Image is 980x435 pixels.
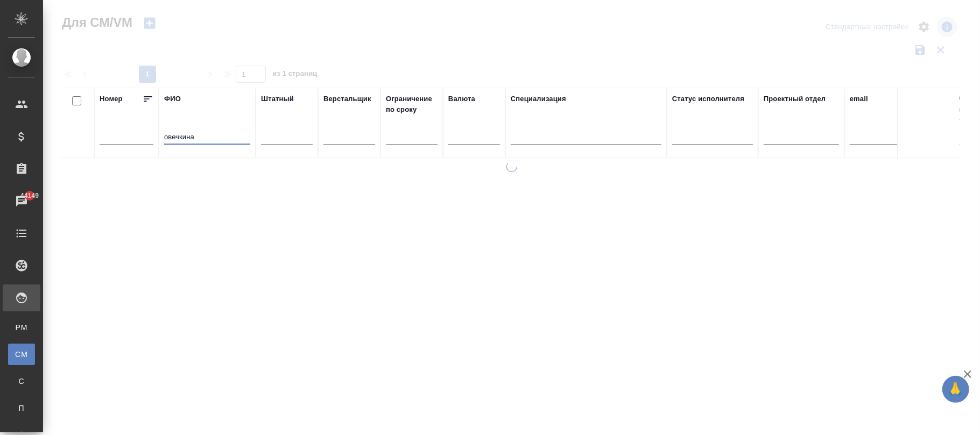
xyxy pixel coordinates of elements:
div: Верстальщик [323,94,371,104]
a: П [8,397,35,419]
button: 🙏 [942,376,969,403]
a: 44149 [3,188,40,215]
span: 🙏 [947,378,965,401]
span: П [13,403,30,413]
span: PM [13,322,30,333]
div: ФИО [164,94,181,104]
div: Номер [100,94,123,104]
span: CM [13,349,30,360]
span: 44149 [14,190,45,201]
div: Статус исполнителя [672,94,744,104]
div: Валюта [448,94,475,104]
div: email [850,94,868,104]
div: Штатный [261,94,294,104]
span: С [13,376,30,387]
div: Ограничение по сроку [386,94,438,115]
a: PM [8,317,35,338]
div: Проектный отдел [764,94,826,104]
a: С [8,370,35,392]
div: Специализация [511,94,566,104]
a: CM [8,344,35,365]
